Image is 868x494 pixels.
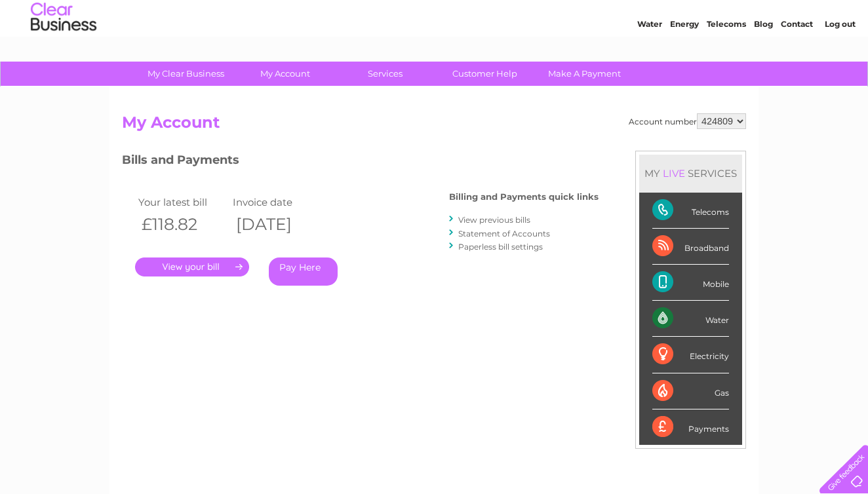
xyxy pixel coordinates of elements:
[754,56,773,66] a: Blog
[629,113,746,129] div: Account number
[135,193,229,211] td: Your latest bill
[652,193,729,229] div: Telecoms
[231,62,340,86] a: My Account
[122,151,599,174] h3: Bills and Payments
[652,265,729,301] div: Mobile
[621,7,711,23] a: 0333 014 3131
[637,56,662,66] a: Water
[30,34,97,74] img: logo.png
[431,62,539,86] a: Customer Help
[458,215,530,225] a: View previous bills
[229,211,324,238] th: [DATE]
[132,62,240,86] a: My Clear Business
[825,56,856,66] a: Log out
[652,373,729,409] div: Gas
[458,242,543,252] a: Paperless bill settings
[530,62,639,86] a: Make A Payment
[670,56,699,66] a: Energy
[707,56,746,66] a: Telecoms
[652,301,729,337] div: Water
[135,257,249,276] a: .
[135,211,229,238] th: £118.82
[449,192,599,202] h4: Billing and Payments quick links
[125,7,745,64] div: Clear Business is a trading name of Verastar Limited (registered in [GEOGRAPHIC_DATA] No. 3667643...
[660,167,688,180] div: LIVE
[331,62,439,86] a: Services
[652,409,729,445] div: Payments
[122,113,746,138] h2: My Account
[781,56,813,66] a: Contact
[269,257,338,286] a: Pay Here
[458,229,550,238] a: Statement of Accounts
[639,155,742,192] div: MY SERVICES
[652,337,729,373] div: Electricity
[229,193,324,211] td: Invoice date
[652,229,729,265] div: Broadband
